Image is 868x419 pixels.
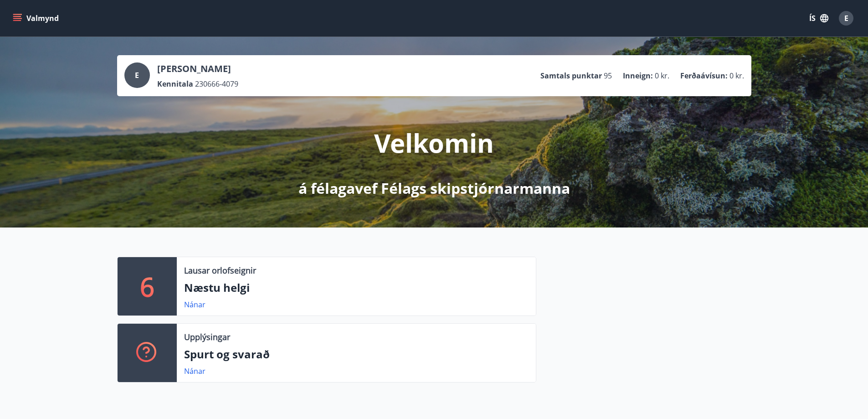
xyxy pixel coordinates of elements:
[184,347,529,362] p: Spurt og svarað
[184,280,529,295] p: Næstu helgi
[844,13,848,23] span: E
[604,71,612,81] span: 95
[184,331,230,343] p: Upplýsingar
[540,71,602,81] p: Samtals punktar
[184,300,205,310] a: Nánar
[298,178,570,198] p: á félagavef Félags skipstjórnarmanna
[140,269,154,304] p: 6
[729,71,744,81] span: 0 kr.
[680,71,728,81] p: Ferðaávísun :
[184,366,205,376] a: Nánar
[835,7,857,29] button: E
[374,125,494,160] p: Velkomin
[623,71,653,81] p: Inneign :
[804,10,833,26] button: ÍS
[157,79,193,89] p: Kennitala
[655,71,669,81] span: 0 kr.
[184,264,256,276] p: Lausar orlofseignir
[11,10,62,26] button: menu
[195,79,238,89] span: 230666-4079
[157,62,238,75] p: [PERSON_NAME]
[135,70,139,80] span: E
